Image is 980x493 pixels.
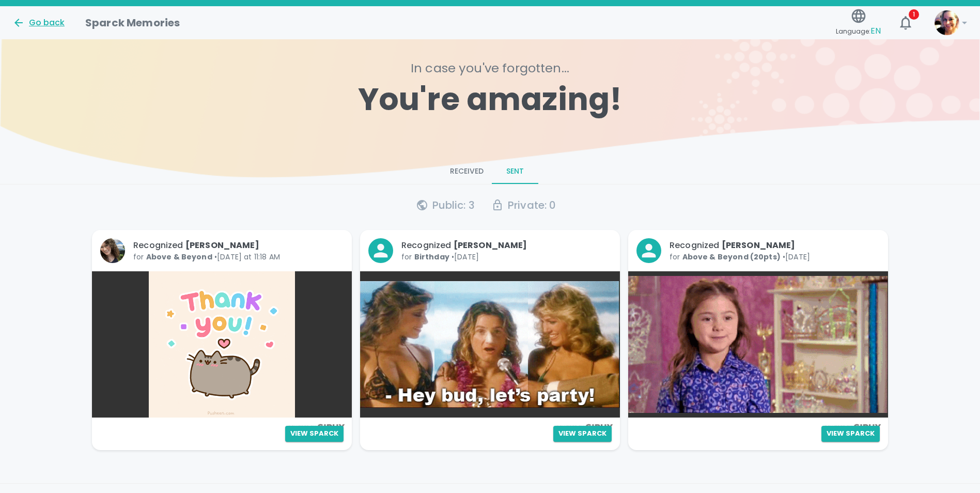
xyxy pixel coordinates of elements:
[870,25,881,37] span: EN
[554,424,616,430] img: Powered by GIPHY
[286,424,348,430] img: Powered by GIPHY
[935,10,959,35] img: Picture of Nikki
[893,10,918,35] button: 1
[92,271,352,418] img: osjgQPWRx3cac
[670,252,880,262] p: for • [DATE]
[133,239,344,252] p: Recognized
[146,252,212,262] span: Above & Beyond
[85,14,180,31] h1: Sparck Memories
[628,271,888,418] img: B0vFTrb0ZGDf2
[100,238,125,263] img: Picture of Nikki Meeks
[492,159,538,184] button: Sent
[12,17,65,29] button: Go back
[401,252,612,262] p: for • [DATE]
[442,159,492,184] button: Received
[553,426,612,442] button: View Sparck
[414,252,449,262] span: Birthday
[454,239,527,251] span: [PERSON_NAME]
[832,5,885,41] button: Language:EN
[821,426,880,442] button: View Sparck
[682,252,781,262] span: Above & Beyond (20pts)
[401,239,612,252] p: Recognized
[909,9,919,20] span: 1
[360,271,620,418] img: 7QJnyNiP2hMt2
[822,424,884,430] img: Powered by GIPHY
[722,239,796,251] span: [PERSON_NAME]
[491,197,556,213] div: Private : 0
[416,197,475,213] div: Public : 3
[836,24,881,38] span: Language:
[185,239,259,251] span: [PERSON_NAME]
[670,239,880,252] p: Recognized
[133,252,344,262] p: for • [DATE] at 11:18 AM
[285,426,344,442] button: View Sparck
